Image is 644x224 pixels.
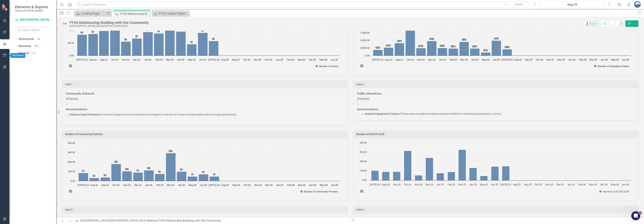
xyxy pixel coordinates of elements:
text: 5,000.00 [360,39,370,42]
div: 47 [31,52,37,55]
text: 1041 [483,49,488,52]
text: Nov-25 [545,183,553,186]
text: May-26 [611,183,619,186]
div: FY26 Relationship Building with the Community [158,219,221,222]
text: May-26 [320,184,328,186]
path: Jun-25, 4,915. Number of Attendees (Public).. [491,41,501,55]
text: Mar-26 [589,183,597,186]
text: Oct-24 [404,183,411,186]
text: 35 [157,30,160,33]
text: Nov-24 [417,59,425,61]
path: Aug-24, 2,608. Number of Attendees (Public).. [384,47,393,55]
text: Jan-26 [276,184,283,186]
path: Nov-24, 22. Number of Events. [121,41,131,55]
text: 0.00 [70,180,75,182]
text: 36 [104,174,106,177]
text: 46 [191,173,194,176]
text: Nov-25 [254,184,262,186]
text: Mar-25 [458,183,466,186]
text: 20.00 [68,42,74,44]
svg: Interactive chart [357,16,633,72]
text: Mar-25 [460,59,468,61]
path: Feb-25, 73. Number of Community Partners.. [155,174,165,181]
text: 0.00 [362,178,367,182]
text: Mar-26 [298,59,305,61]
text: 400.00 [360,141,367,144]
text: Apr-26 [600,183,607,186]
iframe: Intercom live chat [631,211,640,220]
text: 22 [124,38,127,41]
path: Aug-24, 91. Number of ACCPD Staff.. [382,172,389,180]
text: 73 [158,171,161,173]
div: Landing Page [81,11,106,16]
text: Feb-26 [287,184,295,186]
path: Dec-24, 242. Number of ACCPD Staff.. [426,158,433,180]
strong: Public Attendance [357,92,382,95]
text: Aug-25 [514,59,522,61]
text: May-25 [482,59,489,61]
text: 27 [136,35,138,38]
a: [GEOGRAPHIC_DATA]-[GEOGRAPHIC_DATA] 2025 [15,18,52,22]
text: 0.00 [69,55,74,57]
text: Oct-25 [535,183,542,186]
text: Feb-26 [578,183,586,186]
text: Aug-25 [221,59,229,61]
text: [DATE]-24 [372,59,383,61]
div: Chart. Highcharts interactive chart. [66,16,343,72]
text: 200.00 [360,160,367,163]
text: Mar-26 [298,184,305,186]
text: Dec-25 [557,59,565,61]
text: [DATE]-25 [209,184,220,186]
h3: Number of Community Partners [65,133,345,136]
strong: Recommendation: [66,108,88,111]
text: Dec-25 [265,184,273,186]
text: Sep-24 [101,184,109,186]
text: Aug-25 [221,184,229,186]
text: Aug-25 [513,183,520,186]
h3: Number of ACCPD Staff [356,133,637,136]
svg: Interactive chart [66,16,342,72]
path: Jul-24, 84. Number of Community Partners.. [79,173,88,181]
path: Jun-25, 36. Number of Events. [198,33,208,55]
svg: Interactive chart [357,141,633,197]
a: Elements [19,44,31,48]
text: Feb-25 [156,184,164,186]
text: Oct-24 [112,184,120,186]
path: Apr-25, 2,309. Number of Attendees (Public).. [470,48,479,55]
div: Documents [10,53,25,58]
path: Apr-25, 97. Number of Community Partners.. [177,172,187,181]
text: 33 [81,32,83,34]
text: 4762 [429,38,434,40]
text: Jun-25 [491,183,498,186]
h3: Line 2 [356,83,637,86]
text: Dec-25 [265,59,272,61]
text: Feb-25 [447,183,455,186]
text: [DATE]-25 [208,59,219,61]
text: 200.00 [68,161,75,163]
path: Dec-24, 27. Number of Events. [132,38,142,55]
path: Jan-25, 37. Number of Events. [143,32,153,55]
path: May-25, 46. Number of Community Partners.. [188,176,197,181]
path: Apr-25, 38. Number of Events. [176,31,186,55]
text: Sep-25 [525,59,532,61]
text: 30 [93,175,95,177]
text: Sep-24 [395,59,403,61]
text: 0.00 [365,55,370,57]
text: Jan-26 [276,59,283,61]
path: Jun-25, 148. Number of ACCPD Staff.. [491,166,499,180]
text: May-25 [188,59,196,61]
text: Apr-25 [469,183,476,186]
strong: (FY26 Q1): [66,97,79,100]
text: 4915 [494,38,498,40]
path: May-25, 48. Number of ACCPD Staff.. [480,176,488,180]
text: Feb-26 [579,59,586,61]
button: View chart menu, Chart [68,189,73,194]
svg: Interactive chart [66,141,342,197]
a: Metrics [147,219,156,222]
path: Sep-24, 36. Number of Community Partners.. [101,177,110,181]
path: Jul-24, 103. Number of ACCPD Staff.. [371,171,379,180]
path: Sep-24, 4,076. Number of Attendees (Public).. [395,43,404,55]
div: Chart. Highcharts interactive chart. [66,141,343,197]
li: The decrease in public attendance may be attributed to individuals going back to school. [365,112,634,116]
text: [DATE]-24 [78,184,89,186]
